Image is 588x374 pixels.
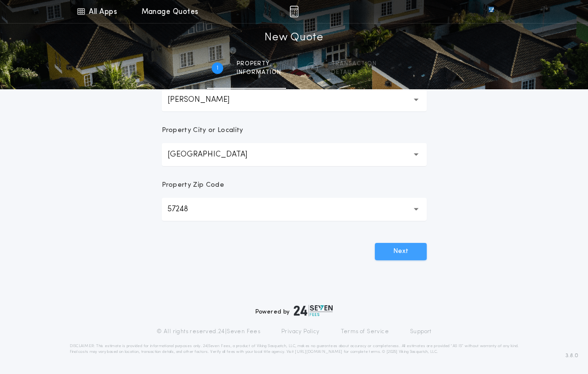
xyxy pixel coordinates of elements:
span: Property [237,60,281,68]
span: information [237,69,281,76]
p: 57248 [168,204,204,215]
p: Property City or Locality [162,126,243,135]
button: 57248 [162,198,427,221]
h2: 1 [216,64,218,72]
a: Support [410,328,432,336]
img: img [289,6,299,17]
img: vs-icon [471,7,511,16]
p: © All rights reserved. 24|Seven Fees [156,328,260,336]
button: Next [375,243,427,260]
img: logo [294,305,333,316]
a: Terms of Service [341,328,389,336]
span: details [331,69,377,76]
a: [URL][DOMAIN_NAME] [295,350,342,354]
p: DISCLAIMER: This estimate is provided for informational purposes only. 24|Seven Fees, a product o... [70,343,519,355]
p: [PERSON_NAME] [168,94,245,106]
div: Powered by [255,305,333,316]
button: [GEOGRAPHIC_DATA] [162,143,427,166]
button: [PERSON_NAME] [162,88,427,111]
span: Transaction [331,60,377,68]
p: Property Zip Code [162,181,224,190]
a: Privacy Policy [281,328,320,336]
span: 3.8.0 [565,351,578,360]
h1: New Quote [264,30,323,46]
h2: 2 [310,64,313,72]
p: [GEOGRAPHIC_DATA] [168,149,263,160]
